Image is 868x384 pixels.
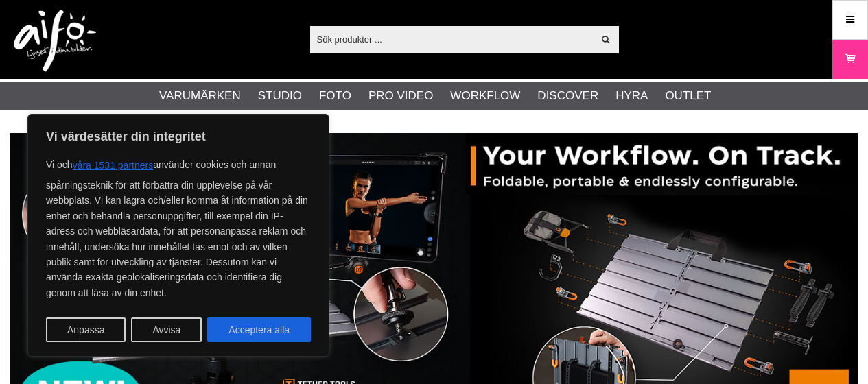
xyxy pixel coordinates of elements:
[27,114,329,357] div: Vi värdesätter din integritet
[258,87,302,105] a: Studio
[46,153,311,300] p: Vi och använder cookies och annan spårningsteknik för att förbättra din upplevelse på vår webbpla...
[46,317,126,342] button: Anpassa
[368,87,433,105] a: Pro Video
[46,128,311,145] p: Vi värdesätter din integritet
[14,10,96,72] img: logo.png
[319,87,351,105] a: Foto
[73,153,154,178] button: våra 1531 partners
[310,29,594,49] input: Sök produkter ...
[615,87,648,105] a: Hyra
[450,87,520,105] a: Workflow
[665,87,711,105] a: Outlet
[537,87,598,105] a: Discover
[159,87,241,105] a: Varumärken
[207,317,311,342] button: Acceptera alla
[131,317,202,342] button: Avvisa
